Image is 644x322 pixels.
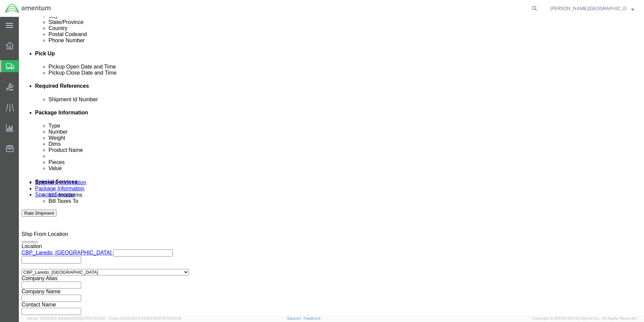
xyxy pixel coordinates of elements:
span: ROMAN TRUJILLO [550,5,626,12]
img: logo [5,3,51,14]
button: [PERSON_NAME][GEOGRAPHIC_DATA] [550,4,635,12]
span: Server: 2025.18.0-d1e9a510831 [27,316,105,320]
a: Feedback [303,316,321,320]
span: [DATE] 11:12:30 [80,316,105,320]
span: [DATE] 10:20:09 [154,316,181,320]
a: Support [287,316,304,320]
span: Copyright © [DATE]-[DATE] Agistix Inc., All Rights Reserved [532,316,636,321]
span: Client: 2025.18.0-27d3021 [108,316,181,320]
iframe: FS Legacy Container [19,17,644,315]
